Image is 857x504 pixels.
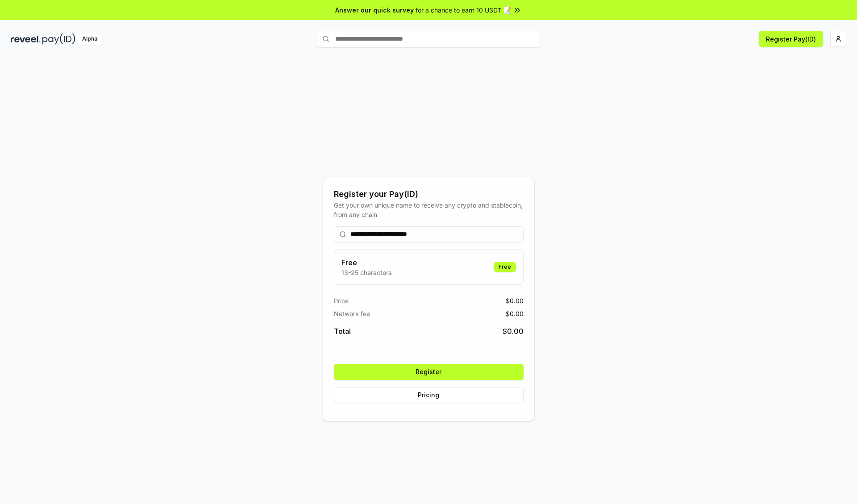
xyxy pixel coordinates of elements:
[334,387,524,403] button: Pricing
[335,5,414,15] span: Answer our quick survey
[334,364,524,380] button: Register
[341,257,391,268] h3: Free
[506,309,524,318] span: $ 0.00
[334,296,349,305] span: Price
[42,33,75,45] img: pay_id
[494,262,516,272] div: Free
[334,326,351,337] span: Total
[416,5,511,15] span: for a chance to earn 10 USDT 📝
[334,200,524,219] div: Get your own unique name to receive any crypto and stablecoin, from any chain
[11,33,41,45] img: reveel_dark
[759,31,823,47] button: Register Pay(ID)
[334,309,370,318] span: Network fee
[503,326,524,337] span: $ 0.00
[506,296,524,305] span: $ 0.00
[334,188,524,200] div: Register your Pay(ID)
[341,268,391,277] p: 13-25 characters
[77,33,102,45] div: Alpha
